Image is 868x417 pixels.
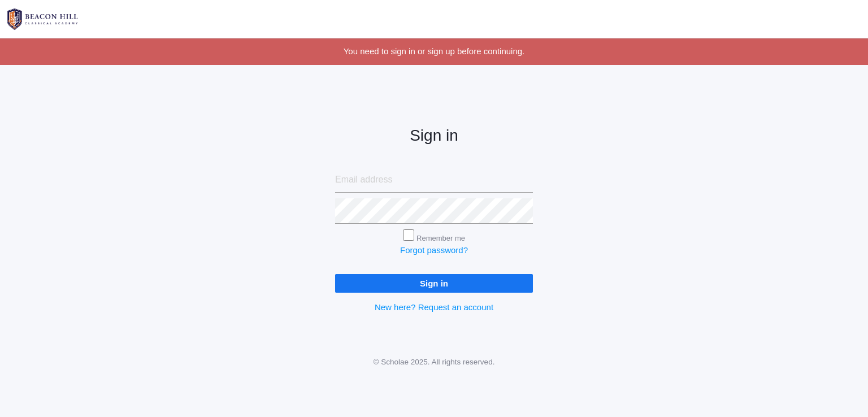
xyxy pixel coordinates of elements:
input: Email address [335,167,533,193]
h2: Sign in [335,127,533,145]
a: Forgot password? [400,245,468,255]
input: Sign in [335,274,533,293]
a: New here? Request an account [375,302,493,312]
label: Remember me [416,234,465,242]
